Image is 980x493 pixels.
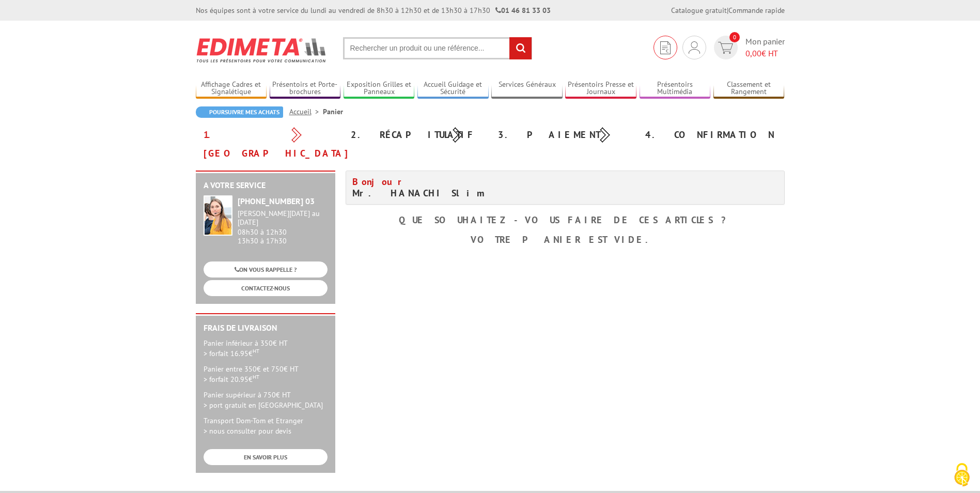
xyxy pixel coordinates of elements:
input: rechercher [509,37,532,59]
span: 0,00 [745,48,761,58]
a: Services Généraux [491,80,563,97]
img: widget-service.jpg [204,195,232,236]
b: Que souhaitez-vous faire de ces articles ? [399,214,731,226]
span: € HT [745,48,785,59]
span: > port gratuit en [GEOGRAPHIC_DATA] [204,400,323,410]
strong: [PHONE_NUMBER] 03 [238,196,315,206]
span: > nous consulter pour devis [204,426,291,436]
b: Votre panier est vide. [471,234,660,245]
span: > forfait 20.95€ [204,375,259,384]
img: Edimeta [196,31,328,69]
a: Poursuivre mes achats [196,106,283,118]
div: 2. Récapitulatif [343,126,490,144]
span: Bonjour [352,176,407,188]
sup: HT [253,347,259,355]
a: ON VOUS RAPPELLE ? [204,261,328,278]
a: EN SAVOIR PLUS [204,449,328,465]
a: Commande rapide [728,6,785,15]
button: Cookies (fenêtre modale) [944,458,980,493]
a: Classement et Rangement [713,80,785,97]
span: 0 [729,32,740,42]
a: Accueil Guidage et Sécurité [417,80,489,97]
div: 1. [GEOGRAPHIC_DATA] [196,126,343,163]
p: Panier inférieur à 350€ HT [204,338,328,359]
a: Présentoirs Presse et Journaux [565,80,636,97]
span: > forfait 16.95€ [204,349,259,358]
sup: HT [253,373,259,380]
div: 4. Confirmation [637,126,785,144]
img: devis rapide [718,42,733,54]
strong: 01 46 81 33 03 [495,6,551,15]
a: Présentoirs Multimédia [640,80,711,97]
img: devis rapide [689,41,700,54]
a: CONTACTEZ-NOUS [204,280,328,296]
input: Rechercher un produit ou une référence... [343,37,532,59]
p: Panier entre 350€ et 750€ HT [204,364,328,384]
img: Cookies (fenêtre modale) [949,462,975,488]
h2: A votre service [204,181,328,190]
a: Présentoirs et Porte-brochures [270,80,341,97]
p: Panier supérieur à 750€ HT [204,390,328,410]
div: [PERSON_NAME][DATE] au [DATE] [238,209,328,227]
img: devis rapide [660,41,671,54]
div: Nos équipes sont à votre service du lundi au vendredi de 8h30 à 12h30 et de 13h30 à 17h30 [196,5,551,16]
h2: Frais de Livraison [204,323,328,333]
a: Exposition Grilles et Panneaux [344,80,415,97]
span: Mon panier [745,36,785,59]
a: devis rapide 0 Mon panier 0,00€ HT [711,36,785,59]
div: 3. Paiement [490,126,637,144]
p: Transport Dom-Tom et Etranger [204,415,328,436]
a: Affichage Cadres et Signalétique [196,80,267,97]
a: Catalogue gratuit [671,6,727,15]
li: Panier [323,106,343,117]
a: Accueil [289,107,323,116]
div: 08h30 à 12h30 13h30 à 17h30 [238,209,328,245]
div: | [671,5,785,16]
h4: Mr. HANACHI Slim [352,176,557,199]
